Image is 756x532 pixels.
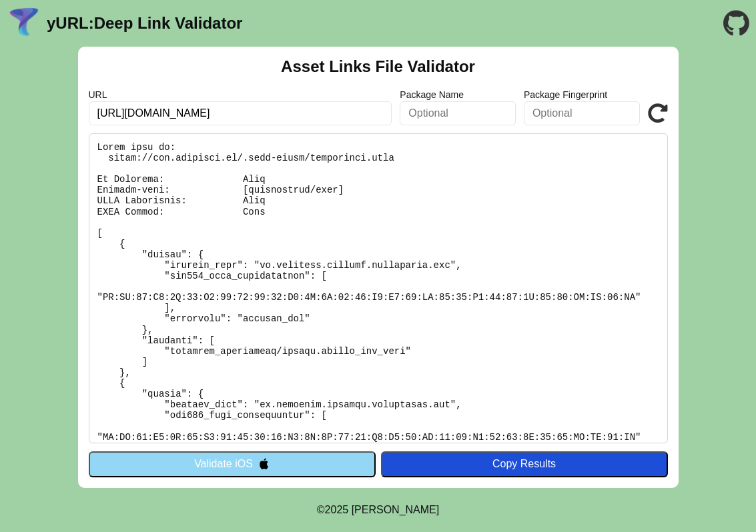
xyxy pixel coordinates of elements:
input: Optional [524,101,640,125]
footer: © [317,488,439,532]
img: appleIcon.svg [258,458,270,469]
label: URL [89,89,392,100]
button: Validate iOS [89,451,376,477]
label: Package Fingerprint [524,89,640,100]
img: yURL Logo [7,6,41,41]
pre: Lorem ipsu do: sitam://con.adipisci.el/.sedd-eiusm/temporinci.utla Et Dolorema: Aliq Enimadm-veni... [89,133,668,443]
h2: Asset Links File Validator [281,57,475,76]
span: 2025 [325,504,349,515]
a: Michael Ibragimchayev's Personal Site [352,504,440,515]
input: Optional [400,101,516,125]
a: yURL:Deep Link Validator [47,14,242,33]
input: Required [89,101,392,125]
div: Copy Results [388,458,661,470]
label: Package Name [400,89,516,100]
button: Copy Results [381,451,668,477]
